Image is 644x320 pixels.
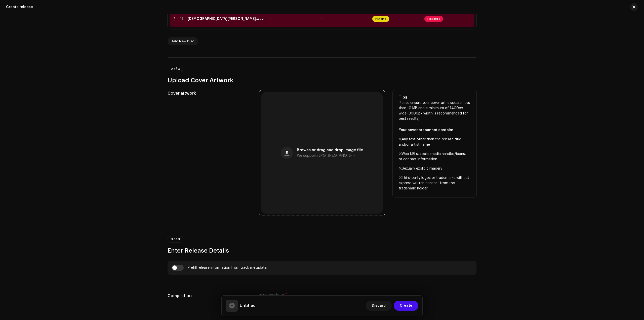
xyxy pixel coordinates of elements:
[240,303,256,309] h5: Untitled
[400,301,412,311] span: Create
[372,16,389,22] span: Pending
[171,238,180,241] span: 3 of 3
[168,76,476,84] h3: Upload Cover Artwork
[268,17,271,21] span: —
[394,301,418,311] button: Create
[297,154,356,157] span: We support: JPG, JPEG, PNG, JFIF
[424,16,443,22] span: Fix Issues
[168,37,198,45] button: Add New Disc
[171,67,180,70] span: 2 of 3
[168,90,251,96] h5: Cover artwork
[259,293,385,297] label: Is it a compilation?
[399,128,470,133] p: Your cover art cannot contain:
[366,301,392,311] button: Discard
[399,166,470,171] p: Sexually explicit imagery
[172,36,194,46] span: Add New Disc
[188,266,267,270] div: Prefill release information from track metadata
[297,148,363,152] span: Browse or drag and drop image file
[320,17,324,21] span: —
[188,17,264,21] div: Sri Guru Charana Padma Kebala Bhakati Sadma.wav
[399,100,470,191] p: Please ensure your cover art is square, less than 10 MB and a minimum of 1400px wide (3000px widt...
[168,293,251,299] h5: Compilation
[399,137,470,147] p: Any text other than the release title and/or artist name
[372,301,386,311] span: Discard
[399,151,470,162] p: Web URLs, social media handles/icons, or contact information
[168,247,476,255] h3: Enter Release Details
[399,175,470,191] p: Third-party logos or trademarks without express written consent from the trademark holder
[399,94,470,100] h5: Tips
